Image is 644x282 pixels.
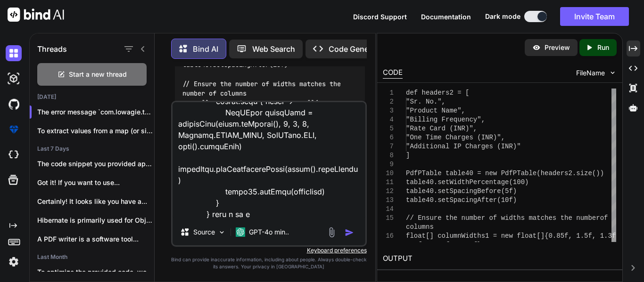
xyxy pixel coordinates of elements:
span: of [600,214,608,222]
div: 8 [383,151,394,160]
img: premium [6,121,22,137]
h2: OUTPUT [377,248,622,270]
div: 2 [383,97,394,106]
span: float[] columnWidths1 = new float[]{0.85f, 1.5f, 1 [406,232,604,240]
button: Invite Team [560,7,629,26]
div: 3 [383,106,394,115]
div: 12 [383,187,394,196]
p: GPT-4o min.. [249,227,289,237]
h2: Last 7 Days [30,145,154,153]
span: "One Time Charges (INR)", [406,134,505,141]
span: table40.setWidthPercentage(100) [406,178,528,186]
textarea: loremipSumdolo.sitaMetcOnsec { adipisc, elits -> doe tempor = [ incid + 1, utlabor.etdolorEmagna.... [173,102,365,219]
p: Web Search [252,43,295,55]
span: "Rate Card (INR)", [406,125,477,132]
div: 16 [383,232,394,241]
p: Bind AI [193,43,218,55]
span: table40.setSpacingAfter(10f) [406,196,517,204]
span: columns [406,223,434,231]
h2: [DATE] [30,93,154,101]
div: 15 [383,214,394,223]
span: Start a new thread [69,70,127,79]
span: Dark mode [485,12,520,21]
h2: Last Month [30,253,154,261]
div: 11 [383,178,394,187]
div: 10 [383,169,394,178]
img: GPT-4o mini [236,227,245,237]
span: PdfPTable table40 = new PdfPTable(headers2.size()) [406,169,604,177]
div: 1 [383,89,394,97]
p: The error message `com.lowagie.text.Docu... [37,107,154,117]
img: settings [6,254,22,270]
img: githubDark [6,96,22,112]
span: "Billing Frequency", [406,116,485,123]
div: 6 [383,133,394,142]
p: To optimize the provided code, we can... [37,267,154,277]
span: .3f, [604,232,620,240]
div: 5 [383,124,394,133]
h1: Threads [37,43,67,55]
p: Bind can provide inaccurate information, including about people. Always double-check its answers.... [171,256,367,270]
div: 7 [383,142,394,151]
p: Code Generator [329,43,386,55]
p: The code snippet you provided appears to... [37,159,154,169]
img: darkAi-studio [6,71,22,87]
span: "Product Name", [406,107,465,114]
p: Preview [545,43,570,52]
p: Got it! If you want to use... [37,178,154,187]
img: cloudideIcon [6,147,22,163]
button: Discord Support [353,12,407,22]
p: A PDF writer is a software tool... [37,234,154,244]
p: Certainly! It looks like you have a... [37,197,154,206]
span: table40.setSpacingBefore(5f) [406,187,517,195]
img: preview [532,43,541,52]
p: Hibernate is primarily used for Object-Relational Mapping... [37,216,154,225]
img: Pick Models [218,228,226,236]
div: 14 [383,205,394,214]
div: 13 [383,196,394,205]
button: Documentation [421,12,471,22]
span: Documentation [421,13,471,21]
div: 9 [383,160,394,169]
span: Discord Support [353,13,407,21]
span: 1.6f, 1.85f, 1.85f} [406,241,481,249]
img: chevron down [609,69,617,77]
p: To extract values from a map (or similar... [37,126,154,136]
span: "Additional IP Charges (INR)" [406,143,521,150]
p: Source [193,227,215,237]
span: // Ensure the number of widths matches the number [406,214,600,222]
img: Bind AI [8,8,64,22]
img: attachment [326,227,337,238]
div: 4 [383,115,394,124]
div: CODE [383,67,403,79]
span: ] [406,152,410,159]
p: Run [597,43,609,52]
span: "Sr. No.", [406,98,446,105]
img: icon [345,228,354,237]
p: Keyboard preferences [171,247,367,254]
img: darkChat [6,45,22,61]
span: def headers2 = [ [406,89,469,97]
span: FileName [576,68,605,78]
